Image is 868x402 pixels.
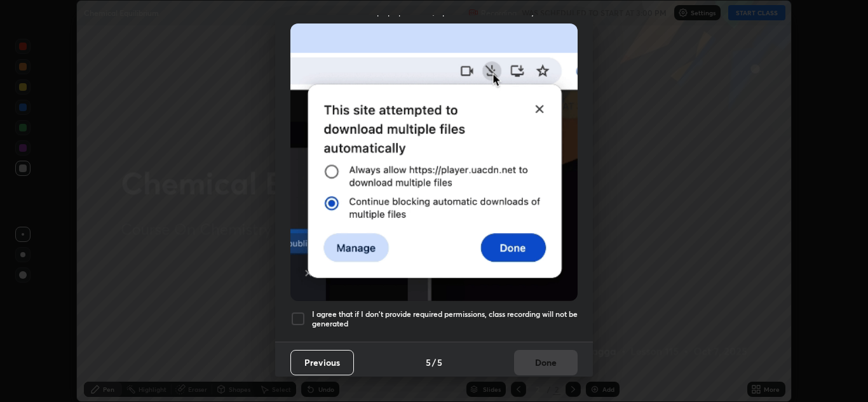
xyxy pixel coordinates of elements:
img: downloads-permission-blocked.gif [290,23,578,301]
h4: 5 [437,356,442,369]
h4: 5 [426,356,431,369]
button: Previous [290,350,354,375]
h4: / [432,356,436,369]
h5: I agree that if I don't provide required permissions, class recording will not be generated [312,309,578,329]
